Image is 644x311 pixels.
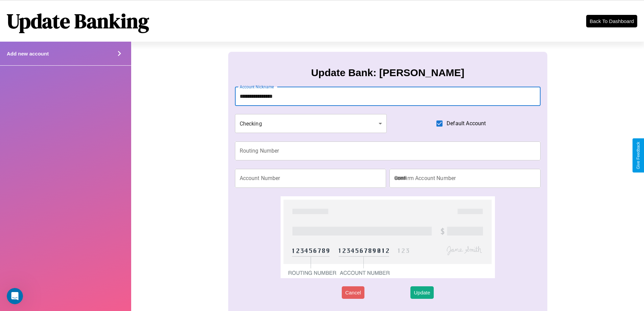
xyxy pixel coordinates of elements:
button: Cancel [342,286,364,299]
h1: Update Banking [7,7,149,35]
h3: Update Bank: [PERSON_NAME] [311,67,464,79]
button: Back To Dashboard [586,15,637,27]
iframe: Intercom live chat [7,288,23,304]
label: Account Nickname [240,84,274,90]
h4: Add new account [7,51,49,57]
img: check [281,196,495,278]
div: Checking [235,114,387,133]
button: Update [410,286,433,299]
div: Give Feedback [636,142,641,169]
span: Default Account [447,119,486,128]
